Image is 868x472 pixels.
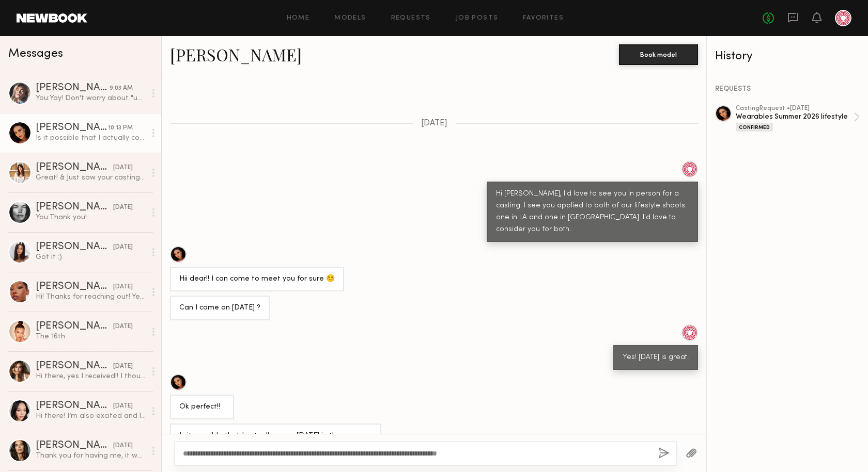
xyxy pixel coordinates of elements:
[736,105,860,132] a: castingRequest •[DATE]Wearables Summer 2026 lifestyleConfirmed
[287,15,310,22] a: Home
[170,43,302,66] a: [PERSON_NAME]
[619,50,698,58] a: Book model
[736,112,854,122] div: Wearables Summer 2026 lifestyle
[36,441,113,451] div: [PERSON_NAME]
[36,292,146,302] div: Hi! Thanks for reaching out! Yes, I can come by, just accepted the casting. [PERSON_NAME]
[8,48,63,60] span: Messages
[36,123,108,133] div: [PERSON_NAME]
[113,401,133,411] div: [DATE]
[113,163,133,173] div: [DATE]
[36,133,146,143] div: Is it possible that I actually come [DATE] in the afternoon?
[36,401,113,411] div: [PERSON_NAME]
[36,173,146,183] div: Great! & Just saw your casting request. I’m on set [DATE] and [DATE] unfortunately. Would [DATE] ...
[113,362,133,371] div: [DATE]
[36,252,146,262] div: Got it :)
[36,242,113,252] div: [PERSON_NAME]
[113,441,133,451] div: [DATE]
[36,282,113,292] div: [PERSON_NAME]
[36,93,146,103] div: You: Yay! Don't worry about "un-declining" :) You can just come on 10/6 between 10am and 3pm. I'l...
[456,15,499,22] a: Job Posts
[179,430,372,454] div: Is it possible that I actually come [DATE] in the afternoon?
[113,282,133,292] div: [DATE]
[36,213,146,222] div: You: Thank you!
[179,401,225,413] div: Ok perfect!!
[36,411,146,421] div: Hi there! I’m also excited and looking forward to it! Here’s my email [EMAIL_ADDRESS][DOMAIN_NAME]
[523,15,564,22] a: Favorites
[421,119,447,128] span: [DATE]
[736,105,854,112] div: casting Request • [DATE]
[496,188,689,236] div: Hi [PERSON_NAME], I'd love to see you in person for a casting. I see you applied to both of our l...
[179,302,260,314] div: Can I come on [DATE] ?
[715,86,860,93] div: REQUESTS
[715,51,860,62] div: History
[113,203,133,213] div: [DATE]
[334,15,366,22] a: Models
[36,371,146,381] div: Hi there, yes I received!! I thought I reply didn’t I? I received and I will be there [DATE]! Exc...
[391,15,431,22] a: Requests
[113,242,133,252] div: [DATE]
[623,352,689,364] div: Yes! [DATE] is great.
[36,451,146,461] div: Thank you for having me, it was such a pleasure ☺️
[619,44,698,65] button: Book model
[36,83,110,93] div: [PERSON_NAME]
[36,321,113,332] div: [PERSON_NAME]
[110,84,133,93] div: 9:03 AM
[36,162,113,173] div: [PERSON_NAME]
[736,123,773,132] div: Confirmed
[36,361,113,371] div: [PERSON_NAME]
[179,273,335,285] div: Hii dear!! I can come to meet you for sure ☺️
[108,123,133,133] div: 10:13 PM
[36,332,146,341] div: The 16th
[113,322,133,332] div: [DATE]
[36,202,113,213] div: [PERSON_NAME]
